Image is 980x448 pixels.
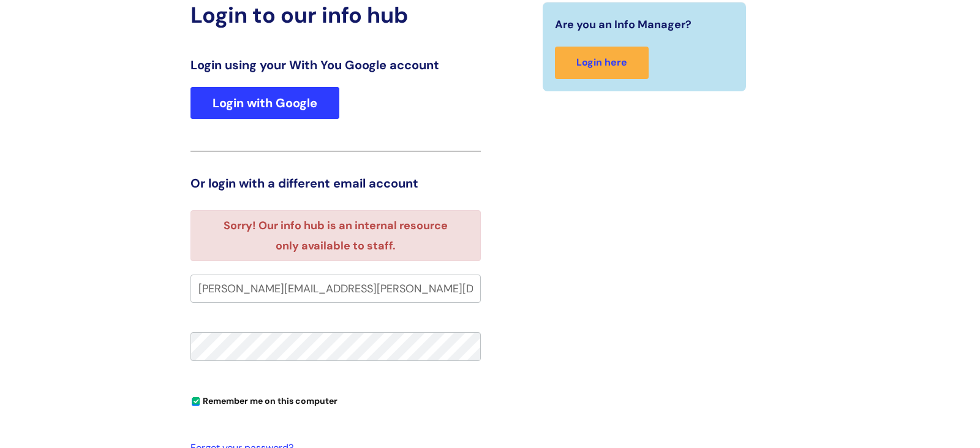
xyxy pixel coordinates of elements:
[190,2,481,28] h2: Login to our info hub
[212,216,459,256] li: Sorry! Our info hub is an internal resource only available to staff.
[190,176,481,191] h3: Or login with a different email account
[190,58,481,72] h3: Login using your With You Google account
[555,15,692,34] span: Are you an Info Manager?
[190,275,481,303] input: Your e-mail address
[192,398,200,406] input: Remember me on this computer
[190,390,481,410] div: You can uncheck this option if you're logging in from a shared device
[555,47,649,79] a: Login here
[190,393,337,406] label: Remember me on this computer
[190,87,339,119] a: Login with Google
